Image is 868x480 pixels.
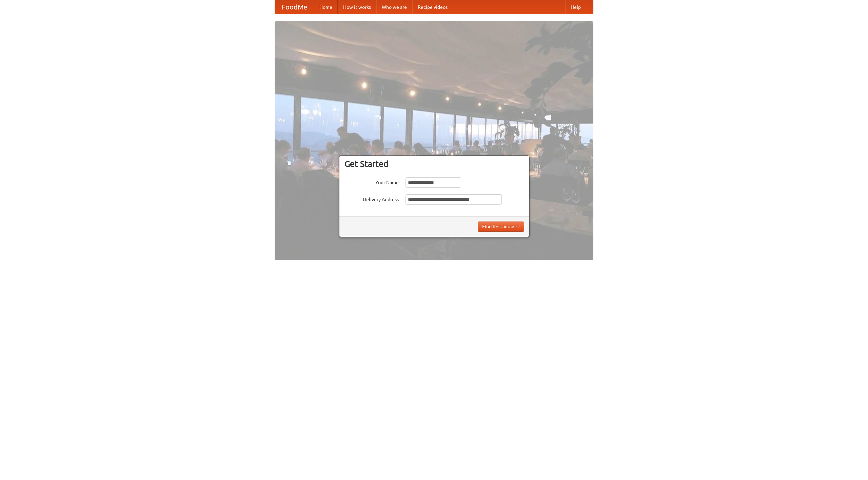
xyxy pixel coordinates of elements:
a: Help [565,0,586,14]
a: Home [314,0,338,14]
h3: Get Started [344,159,524,169]
a: FoodMe [275,0,314,14]
button: Find Restaurants! [478,222,524,232]
label: Delivery Address [344,194,399,203]
a: Who we are [376,0,412,14]
a: How it works [338,0,376,14]
label: Your Name [344,177,399,186]
a: Recipe videos [412,0,453,14]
